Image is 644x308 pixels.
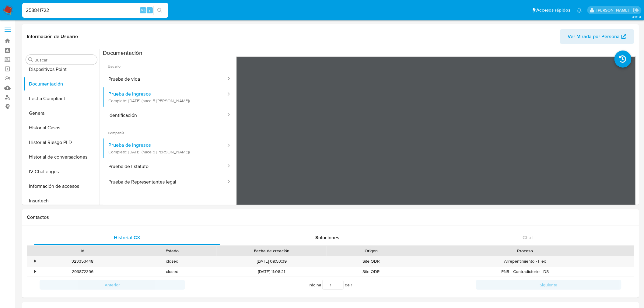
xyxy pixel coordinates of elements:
input: Buscar usuario o caso... [22,6,168,14]
div: Site ODR [327,256,416,266]
h1: Contactos [27,214,634,220]
button: General [23,106,100,121]
span: Accesos rápidos [537,7,571,13]
div: 299872396 [38,267,127,277]
button: Buscar [28,57,33,62]
button: Siguiente [476,280,621,290]
span: Ver Mirada por Persona [568,29,620,44]
div: Fecha de creación [221,248,322,254]
button: Información de accesos [23,179,100,194]
a: Salir [633,7,639,13]
span: Página de [309,280,352,290]
div: PNR - Contradictorio - DS [416,267,634,277]
span: Soluciones [316,234,340,241]
div: [DATE] 09:53:39 [217,256,327,266]
div: closed [127,256,217,266]
span: 1 [351,282,352,288]
div: Id [42,248,123,254]
button: Historial Casos [23,121,100,135]
div: Proceso [420,248,630,254]
button: search-icon [153,6,166,15]
button: Historial de conversaciones [23,150,100,164]
span: Alt [141,7,145,13]
div: closed [127,267,217,277]
div: 323353448 [38,256,127,266]
div: • [34,269,36,275]
button: Fecha Compliant [23,91,100,106]
div: • [34,258,36,264]
div: [DATE] 11:08:21 [217,267,327,277]
button: Dispositivos Point [23,62,100,77]
div: Estado [131,248,212,254]
button: Insurtech [23,194,100,208]
div: Site ODR [327,267,416,277]
p: gregorio.negri@mercadolibre.com [597,7,631,13]
a: Notificaciones [577,8,582,13]
button: IV Challenges [23,164,100,179]
button: Documentación [23,77,100,91]
span: s [149,7,151,13]
div: Arrepentimiento - Flex [416,256,634,266]
span: Historial CX [114,234,140,241]
input: Buscar [34,57,95,63]
span: Chat [523,234,533,241]
div: Origen [331,248,412,254]
button: Historial Riesgo PLD [23,135,100,150]
button: Ver Mirada por Persona [560,29,634,44]
h1: Información de Usuario [27,33,78,40]
button: Anterior [40,280,185,290]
